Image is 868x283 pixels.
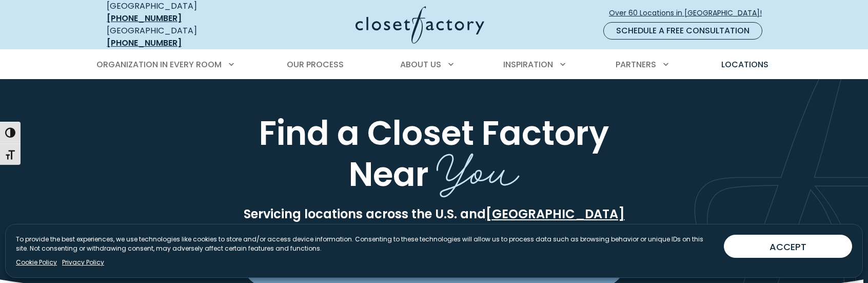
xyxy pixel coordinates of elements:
a: [PHONE_NUMBER] [107,37,182,49]
a: [PHONE_NUMBER] [107,12,182,24]
a: Cookie Policy [16,258,57,267]
button: ACCEPT [724,235,852,258]
img: Closet Factory Logo [356,6,484,44]
div: [GEOGRAPHIC_DATA] [107,25,255,49]
span: Near [349,151,429,198]
span: Locations [721,59,768,70]
span: Partners [616,59,656,70]
span: Inspiration [503,59,553,70]
span: Our Process [287,59,344,70]
p: To provide the best experiences, we use technologies like cookies to store and/or access device i... [16,235,716,253]
a: Privacy Policy [62,258,104,267]
a: Schedule a Free Consultation [603,22,762,40]
a: [GEOGRAPHIC_DATA] [486,205,625,222]
p: Servicing locations across the U.S. and [105,206,763,222]
span: You [437,131,519,201]
a: Over 60 Locations in [GEOGRAPHIC_DATA]! [608,4,771,22]
span: Organization in Every Room [96,59,222,70]
span: About Us [400,59,441,70]
nav: Primary Menu [89,50,779,79]
span: Over 60 Locations in [GEOGRAPHIC_DATA]! [609,8,770,18]
span: Find a Closet Factory [259,110,609,157]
